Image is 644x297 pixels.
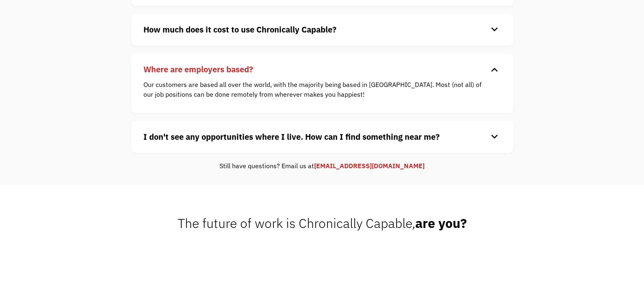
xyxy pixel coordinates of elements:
div: keyboard_arrow_down [488,63,501,76]
div: Still have questions? Email us at [131,161,513,171]
div: keyboard_arrow_down [488,24,501,36]
a: [EMAIL_ADDRESS][DOMAIN_NAME] [314,162,425,170]
div: keyboard_arrow_down [488,131,501,143]
strong: I don't see any opportunities where I live. How can I find something near me? [143,131,440,142]
span: The future of work is Chronically Capable, [178,215,467,232]
strong: are you? [415,215,467,232]
strong: Where are employers based? [143,64,253,75]
strong: How much does it cost to use Chronically Capable? [143,24,336,35]
p: Our customers are based all over the world, with the majority being based in [GEOGRAPHIC_DATA]. M... [143,80,489,99]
